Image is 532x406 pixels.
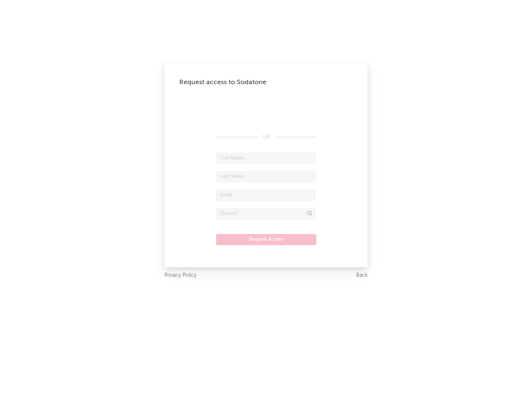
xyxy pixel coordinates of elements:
button: Request Access [216,234,316,245]
div: OR [216,133,316,142]
input: Email [216,190,316,201]
a: Privacy Policy [164,271,197,280]
input: First Name [216,153,316,164]
input: Last Name [216,171,316,182]
a: Back [356,271,368,280]
input: Division [216,208,316,219]
div: Request access to Sodatone [179,78,353,87]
